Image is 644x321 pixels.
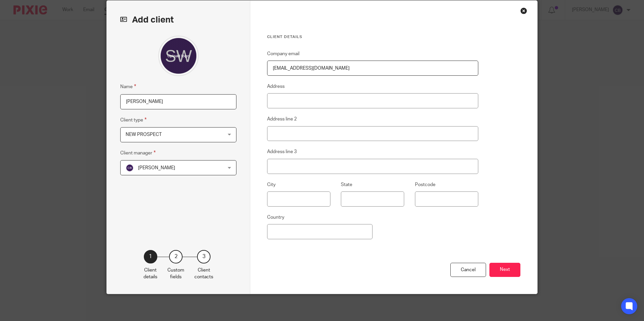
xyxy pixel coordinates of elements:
label: Address line 2 [267,116,297,122]
label: Name [120,83,136,91]
label: Address [267,83,285,90]
h2: Add client [120,14,236,26]
img: svg%3E [126,164,134,172]
div: 2 [169,250,183,263]
div: 3 [197,250,211,263]
label: Client type [120,116,147,124]
div: 1 [144,250,157,263]
p: Custom fields [167,267,184,281]
label: Country [267,214,284,221]
p: Client contacts [194,267,213,281]
label: Company email [267,50,299,57]
span: NEW PROSPECT [126,132,162,137]
label: State [341,181,352,188]
label: Address line 3 [267,148,297,155]
h3: Client details [267,34,478,40]
span: [PERSON_NAME] [138,166,175,170]
label: Client manager [120,149,156,157]
button: Next [489,263,520,277]
p: Client details [143,267,157,281]
div: Close this dialog window [520,7,527,14]
label: City [267,181,276,188]
label: Postcode [415,181,436,188]
div: Cancel [450,263,486,277]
